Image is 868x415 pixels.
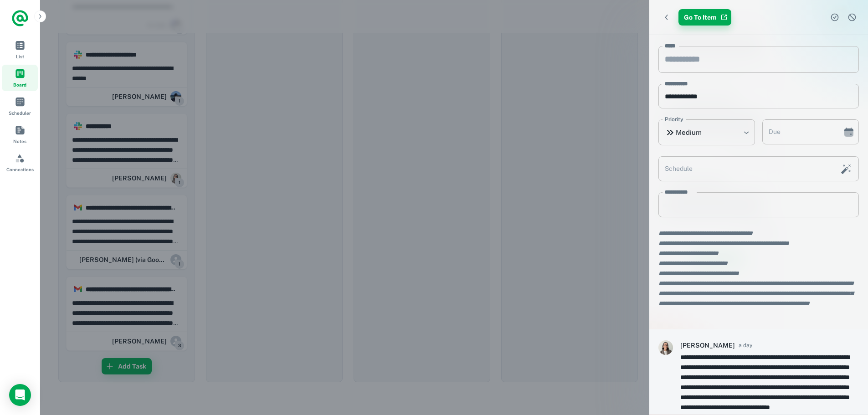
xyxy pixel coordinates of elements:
[845,10,859,24] button: Dismiss task
[739,341,752,349] span: a day
[13,138,26,145] span: Notes
[2,93,38,119] a: Scheduler
[9,384,31,406] div: Open Intercom Messenger
[2,36,38,63] a: List
[828,10,842,24] button: Complete task
[649,35,868,415] div: scrollable content
[840,123,858,141] button: Choose date
[658,119,755,145] div: Medium
[6,166,34,173] span: Connections
[11,9,29,27] a: Logo
[2,121,38,148] a: Notes
[2,65,38,91] a: Board
[658,340,673,355] img: 8821892662563_ec21a45e795f13f1e626_72.jpg
[838,161,854,177] button: Schedule this task with AI
[13,81,26,88] span: Board
[680,340,735,350] h6: [PERSON_NAME]
[9,109,31,117] span: Scheduler
[658,9,675,26] button: Back
[665,115,683,123] label: Priority
[2,149,38,176] a: Connections
[16,53,24,60] span: List
[678,9,731,26] a: Go To Item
